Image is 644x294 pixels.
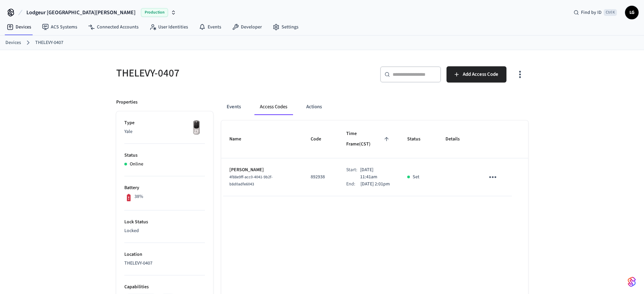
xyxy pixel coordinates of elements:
div: Find by IDCtrl K [568,6,622,19]
span: Name [229,134,250,144]
span: 4f88e9ff-acc0-4041-9b2f-b8d0adfe6043 [229,174,273,187]
span: Details [445,134,469,144]
a: User Identities [144,21,193,33]
img: Yale Assure Touchscreen Wifi Smart Lock, Satin Nickel, Front [188,119,205,136]
a: Developer [227,21,267,33]
p: Location [124,251,205,258]
div: Start: [346,166,360,181]
p: 38% [134,193,143,200]
span: Time Frame(CST) [346,129,391,150]
button: Access Codes [254,99,293,115]
span: Lodgeur [GEOGRAPHIC_DATA][PERSON_NAME] [26,8,136,17]
button: Add Access Code [446,66,506,83]
p: Battery [124,184,205,191]
span: Production [141,8,168,17]
p: [PERSON_NAME] [229,166,295,174]
p: THELEVY-0407 [124,260,205,267]
table: sticky table [221,120,528,196]
span: LG [626,6,638,19]
p: Lock Status [124,219,205,226]
a: Events [193,21,227,33]
span: Status [407,134,429,144]
p: Type [124,119,205,127]
button: Actions [301,99,327,115]
p: Properties [116,99,138,106]
h5: THELEVY-0407 [116,66,318,80]
p: Capabilities [124,284,205,291]
a: Devices [5,39,21,46]
span: Add Access Code [463,70,498,79]
button: LG [625,6,639,19]
img: SeamLogoGradient.69752ec5.svg [628,276,636,287]
a: ACS Systems [37,21,83,33]
div: End: [346,181,360,188]
p: Locked [124,227,205,234]
a: Devices [1,21,37,33]
a: Connected Accounts [83,21,144,33]
span: Code [311,134,330,144]
p: 892938 [311,174,330,181]
button: Events [221,99,246,115]
p: [DATE] 2:01pm [360,181,390,188]
span: Find by ID [581,9,602,16]
p: [DATE] 11:41am [360,166,391,181]
a: THELEVY-0407 [35,39,63,46]
div: ant example [221,99,528,115]
span: Ctrl K [604,9,617,16]
p: Set [413,174,419,181]
a: Settings [267,21,304,33]
p: Status [124,152,205,159]
p: Online [130,161,143,168]
p: Yale [124,128,205,135]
